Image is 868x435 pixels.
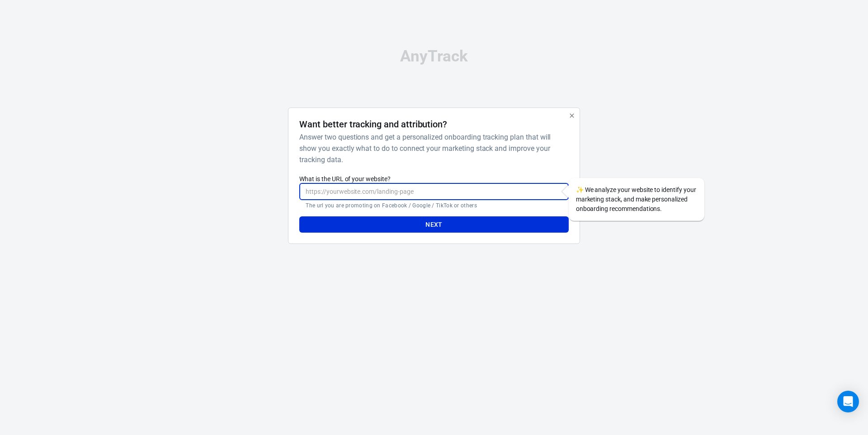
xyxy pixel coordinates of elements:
[299,131,565,165] h6: Answer two questions and get a personalized onboarding tracking plan that will show you exactly w...
[569,178,704,221] div: We analyze your website to identify your marketing stack, and make personalized onboarding recomm...
[299,216,568,233] button: Next
[576,186,584,193] span: sparkles
[306,202,562,209] p: The url you are promoting on Facebook / Google / TikTok or others
[299,183,568,200] input: https://yourwebsite.com/landing-page
[299,174,568,183] label: What is the URL of your website?
[208,48,660,64] div: AnyTrack
[299,119,447,130] h4: Want better tracking and attribution?
[837,391,859,412] div: Open Intercom Messenger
